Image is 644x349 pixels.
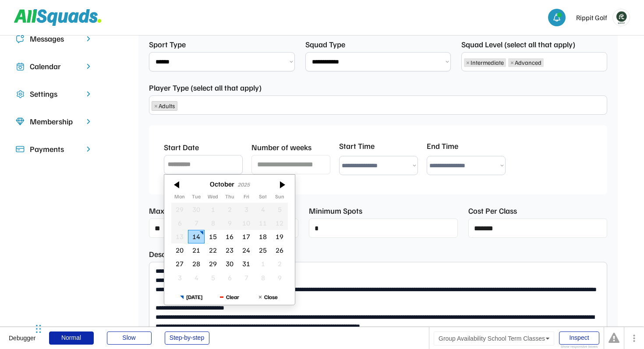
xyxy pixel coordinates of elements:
div: 8/10/2025 [205,216,221,229]
img: chevron-right.svg [84,35,93,43]
th: Saturday [255,194,271,202]
div: 19/10/2025 [271,229,288,243]
div: 2/10/2025 [221,202,238,216]
button: [DATE] [172,289,210,304]
div: Membership [30,116,79,127]
div: 23/10/2025 [221,243,238,257]
img: chevron-right.svg [84,62,93,71]
img: Icon%20copy%207.svg [16,62,25,71]
div: October [210,180,234,188]
div: 31/10/2025 [238,257,255,271]
div: Show responsive boxes [559,345,599,349]
div: Sport Type [149,39,197,50]
div: 1/10/2025 [205,202,221,216]
div: Slow [107,331,152,345]
div: Squad Level (select all that apply) [461,39,575,50]
div: Inspect [559,331,599,345]
div: 3/11/2025 [171,271,188,284]
div: 13/10/2025 [171,229,188,243]
div: 17/10/2025 [238,229,255,243]
img: Icon%20copy%208.svg [16,117,25,126]
div: 2025 [237,181,250,188]
li: Adults [152,101,177,111]
div: Messages [30,33,79,45]
span: × [466,60,470,66]
div: Normal [49,331,94,345]
div: 12/10/2025 [271,216,288,229]
div: 29/10/2025 [205,257,221,271]
div: 7/10/2025 [188,216,205,229]
div: 25/10/2025 [255,243,271,257]
th: Friday [238,194,255,202]
div: 16/10/2025 [221,229,238,243]
img: Icon%20copy%2016.svg [16,90,25,99]
div: 14/10/2025 [188,229,205,243]
div: 29/09/2025 [171,202,188,216]
div: 15/10/2025 [205,229,221,243]
button: Clear [210,289,249,304]
div: 5/10/2025 [271,202,288,216]
img: chevron-right.svg [84,117,93,126]
img: chevron-right.svg [84,145,93,153]
div: 8/11/2025 [255,271,271,284]
div: Payments [30,143,79,155]
th: Wednesday [205,194,221,202]
div: 27/10/2025 [171,257,188,271]
div: 11/10/2025 [255,216,271,229]
div: 20/10/2025 [171,243,188,257]
th: Thursday [221,194,238,202]
th: Monday [171,194,188,202]
div: 5/11/2025 [205,271,221,284]
div: 10/10/2025 [238,216,255,229]
div: 6/11/2025 [221,271,238,284]
div: 18/10/2025 [255,229,271,243]
div: Calendar [30,60,79,72]
button: Close [249,289,287,304]
div: 4/11/2025 [188,271,205,284]
div: 2/11/2025 [271,257,288,271]
img: Icon%20%2815%29.svg [16,145,25,154]
div: 30/09/2025 [188,202,205,216]
img: Icon%20copy%205.svg [16,35,25,43]
span: × [510,60,514,66]
div: Number of weeks [251,141,311,153]
div: Description [149,248,188,260]
div: 21/10/2025 [188,243,205,257]
div: End Time [427,140,458,152]
div: 24/10/2025 [238,243,255,257]
div: 26/10/2025 [271,243,288,257]
div: 6/10/2025 [171,216,188,229]
div: 30/10/2025 [221,257,238,271]
div: 7/11/2025 [238,271,255,284]
div: Start Time [339,140,375,152]
div: Start Date [164,141,199,153]
div: Group Availability School Term Classes [434,331,554,345]
div: 9/11/2025 [271,271,288,284]
div: Squad Type [305,39,354,50]
div: Step-by-step [165,331,209,345]
div: 9/10/2025 [221,216,238,229]
div: 28/10/2025 [188,257,205,271]
div: Settings [30,88,79,100]
li: Advanced [508,58,544,67]
div: Minimum Spots [309,205,362,217]
th: Tuesday [188,194,205,202]
div: Cost Per Class [468,205,517,217]
div: 4/10/2025 [255,202,271,216]
span: × [154,103,158,109]
img: bell-03%20%281%29.svg [552,13,561,22]
div: Rippit Golf [576,12,607,23]
div: 1/11/2025 [255,257,271,271]
div: Max Spots Available [149,205,218,217]
img: Rippitlogov2_green.png [613,9,630,26]
th: Sunday [271,194,288,202]
div: Player Type (select all that apply) [149,82,262,94]
li: Intermediate [464,58,506,67]
div: 22/10/2025 [205,243,221,257]
div: 3/10/2025 [238,202,255,216]
img: chevron-right.svg [84,90,93,98]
